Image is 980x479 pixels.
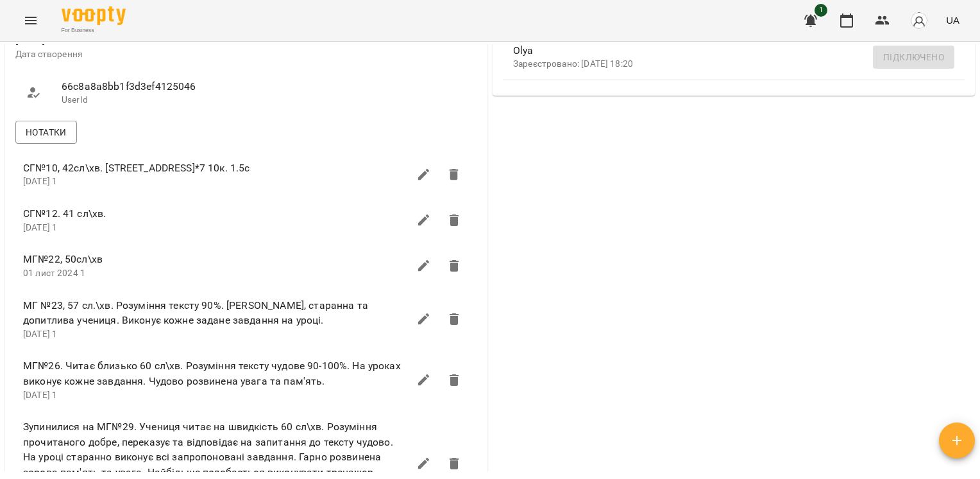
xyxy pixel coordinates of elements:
[15,48,244,61] p: Дата створення
[513,43,934,58] span: Olya
[513,58,934,71] p: Зареєстровано: [DATE] 18:20
[62,94,233,107] p: UserId
[23,222,57,232] span: [DATE] 1
[62,26,126,35] span: For Business
[23,390,57,400] span: [DATE] 1
[62,79,233,94] span: 66c8a8a8bb1f3d3ef4125046
[26,125,67,140] span: Нотатки
[23,252,409,267] span: МГ№22, 50сл\хв
[23,268,85,278] span: 01 лист 2024 1
[23,206,409,222] span: СГ№12. 41 сл\хв.
[815,4,827,17] span: 1
[941,8,965,32] button: UA
[15,121,77,144] button: Нотатки
[910,12,928,30] img: avatar_s.png
[15,5,46,36] button: Menu
[23,329,57,339] span: [DATE] 1
[23,298,409,328] span: МГ №23, 57 сл.\хв. Розуміння тексту 90%. [PERSON_NAME], старанна та допитлива учениця. Виконує ко...
[62,6,126,25] img: Voopty Logo
[23,176,57,186] span: [DATE] 1
[23,358,409,388] span: МГ№26. Читає близько 60 сл\хв. Розуміння тексту чудове 90-100%. На уроках виконує кожне завдання....
[23,161,409,176] span: СГ№10, 42сл\хв. [STREET_ADDRESS]*7 10к. 1.5с
[946,13,959,27] span: UA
